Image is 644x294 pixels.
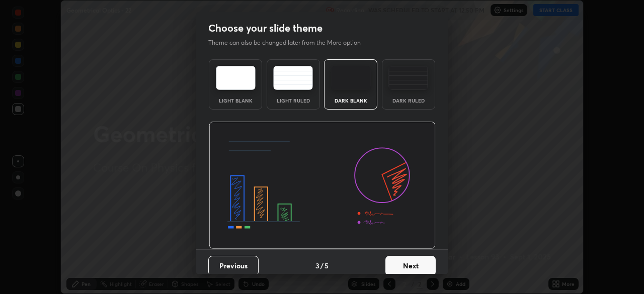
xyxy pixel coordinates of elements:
img: darkTheme.f0cc69e5.svg [331,66,371,90]
img: darkRuledTheme.de295e13.svg [388,66,428,90]
div: Dark Blank [331,98,371,103]
h2: Choose your slide theme [208,22,323,35]
button: Next [385,256,436,276]
button: Previous [208,256,259,276]
h4: / [320,260,324,271]
img: lightTheme.e5ed3b09.svg [216,66,256,90]
div: Light Ruled [273,98,313,103]
h4: 5 [325,260,329,271]
img: darkThemeBanner.d06ce4a2.svg [209,122,436,249]
p: Theme can also be changed later from the More option [208,38,371,47]
div: Light Blank [215,98,256,103]
h4: 3 [315,260,319,271]
img: lightRuledTheme.5fabf969.svg [273,66,313,90]
div: Dark Ruled [388,98,429,103]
